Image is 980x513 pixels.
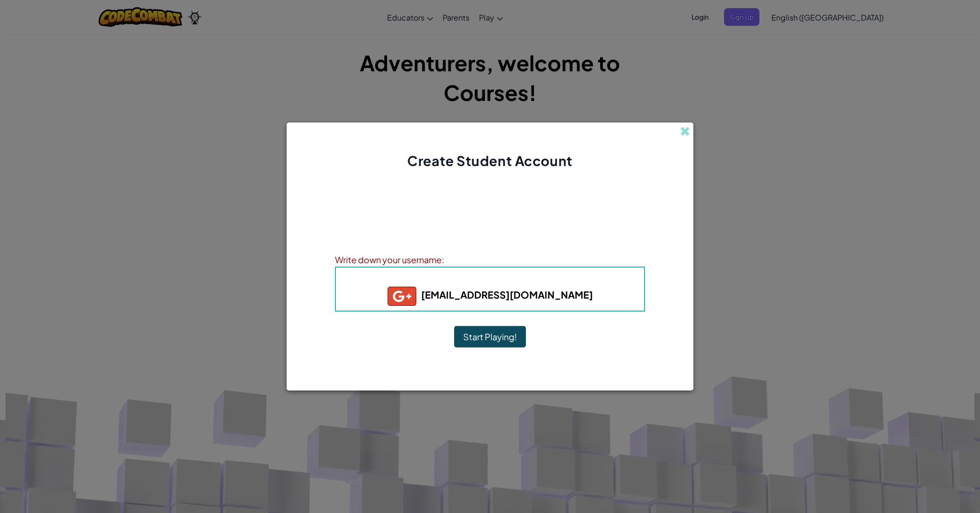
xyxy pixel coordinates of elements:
[388,289,593,301] b: [EMAIL_ADDRESS][DOMAIN_NAME]
[335,218,645,241] p: Write down your information so that you don't forget it. Your teacher can also help you reset you...
[424,274,474,285] span: Username
[407,152,572,169] span: Create Student Account
[454,326,526,348] button: Start Playing!
[335,253,645,267] div: Write down your username:
[424,274,555,285] b: : skolla1+gplus
[388,287,416,306] img: gplus_small.png
[444,194,535,209] h4: Account Created!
